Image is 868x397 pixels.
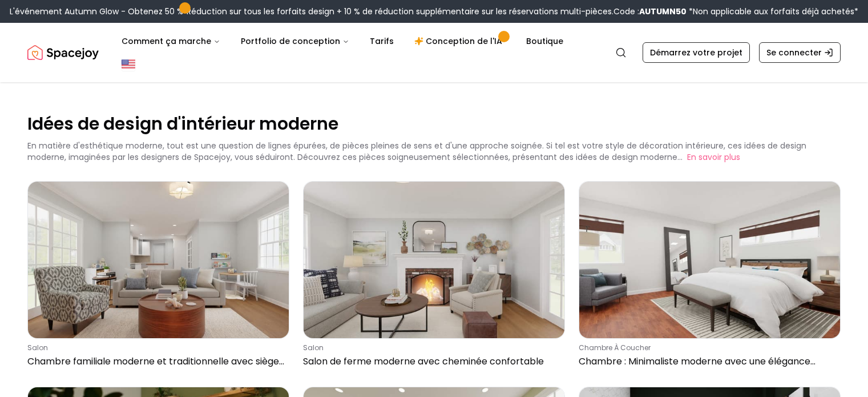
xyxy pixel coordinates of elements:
[579,181,841,373] a: Chambre : Minimaliste moderne avec une élégance neutrechambre à coucherChambre : Minimaliste mode...
[241,35,340,47] font: Portfolio de conception
[687,151,740,163] button: En savoir plus
[112,30,229,53] button: Comment ça marche
[304,182,564,338] img: Salon de ferme moderne avec cheminée confortable
[27,41,99,64] a: Joie spatiale
[27,343,48,352] font: salon
[112,30,572,53] nav: Principal
[361,30,403,53] a: Tarifs
[27,355,284,382] font: Chambre familiale moderne et traditionnelle avec sièges confortables
[405,30,515,53] a: Conception de l'IA
[370,35,394,47] font: Tarifs
[579,343,651,352] font: chambre à coucher
[232,30,358,53] button: Portfolio de conception
[10,6,183,17] font: L'événement Autumn Glow - Obtenez 50 %
[28,182,289,338] img: Chambre familiale moderne et traditionnelle avec sièges confortables
[579,355,815,382] font: Chambre : Minimaliste moderne avec une élégance neutre
[122,57,135,71] img: États-Unis
[650,47,742,58] font: Démarrez votre projet
[526,35,563,47] font: Boutique
[27,23,841,82] nav: Mondial
[187,6,613,17] font: Réduction sur tous les forfaits design + 10 % de réduction supplémentaire sur les réservations mu...
[303,355,544,368] font: Salon de ferme moderne avec cheminée confortable
[27,41,99,64] img: Logo de Spacejoy
[613,6,639,17] font: Code :
[766,47,822,58] font: Se connecter
[689,6,858,17] font: *Non applicable aux forfaits déjà achetés*
[643,42,750,63] a: Démarrez votre projet
[759,42,841,63] a: Se connecter
[27,181,289,373] a: Chambre familiale moderne et traditionnelle avec sièges confortablessalonChambre familiale modern...
[27,140,806,163] font: En matière d'esthétique moderne, tout est une question de lignes épurées, de pièces pleines de se...
[579,182,840,338] img: Chambre : Minimaliste moderne avec une élégance neutre
[303,343,324,352] font: salon
[517,30,572,53] a: Boutique
[639,6,687,17] font: AUTUMN50
[303,181,565,373] a: Salon de ferme moderne avec cheminée confortablesalonSalon de ferme moderne avec cheminée confort...
[122,35,211,47] font: Comment ça marche
[426,35,502,47] font: Conception de l'IA
[27,111,338,136] font: Idées de design d'intérieur moderne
